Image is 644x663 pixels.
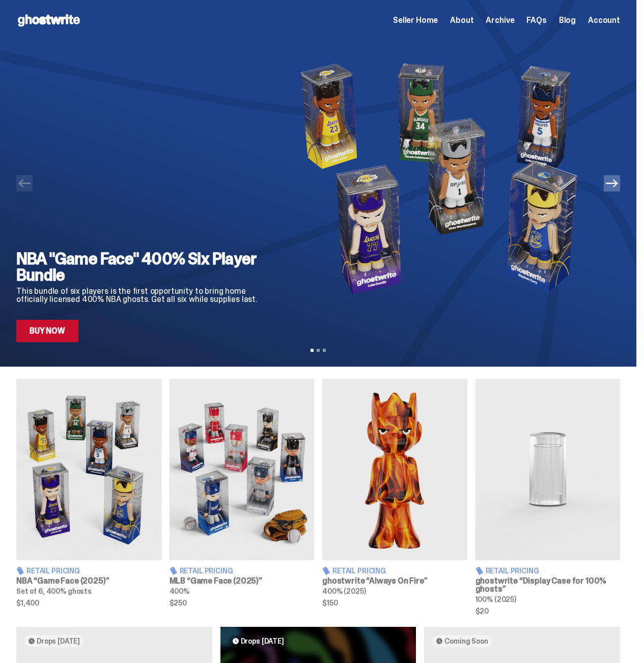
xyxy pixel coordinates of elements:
[170,587,189,596] span: 400%
[588,16,620,24] a: Account
[475,607,621,615] span: $20
[16,587,92,596] span: Set of 6, 400% ghosts
[486,16,514,24] a: Archive
[604,175,620,191] button: Next
[284,41,604,316] img: NBA "Game Face" 400% Six Player Bundle
[37,637,80,645] span: Drops [DATE]
[170,379,315,615] a: Game Face (2025) Retail Pricing
[475,577,621,593] h3: ghostwrite “Display Case for 100% ghosts”
[323,349,326,352] button: View slide 3
[322,587,366,596] span: 400% (2025)
[317,349,320,352] button: View slide 2
[170,577,315,585] h3: MLB “Game Face (2025)”
[332,567,386,574] span: Retail Pricing
[559,16,576,24] a: Blog
[241,637,284,645] span: Drops [DATE]
[16,287,268,303] p: This bundle of six players is the first opportunity to bring home officially licensed 400% NBA gh...
[16,379,161,560] img: Game Face (2025)
[322,577,467,585] h3: ghostwrite “Always On Fire”
[16,599,161,606] span: $1,400
[475,379,621,615] a: Display Case for 100% ghosts Retail Pricing
[16,251,268,283] h2: NBA "Game Face" 400% Six Player Bundle
[450,16,473,24] a: About
[322,599,467,606] span: $150
[16,379,161,615] a: Game Face (2025) Retail Pricing
[475,595,516,604] span: 100% (2025)
[180,567,233,574] span: Retail Pricing
[526,16,546,24] a: FAQs
[322,379,467,560] img: Always On Fire
[311,349,314,352] button: View slide 1
[16,320,78,342] a: Buy Now
[393,16,438,24] a: Seller Home
[475,379,621,560] img: Display Case for 100% ghosts
[170,599,315,606] span: $250
[322,379,467,615] a: Always On Fire Retail Pricing
[444,637,488,645] span: Coming Soon
[170,379,315,560] img: Game Face (2025)
[16,577,161,585] h3: NBA “Game Face (2025)”
[16,175,33,191] button: Previous
[486,567,539,574] span: Retail Pricing
[26,567,80,574] span: Retail Pricing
